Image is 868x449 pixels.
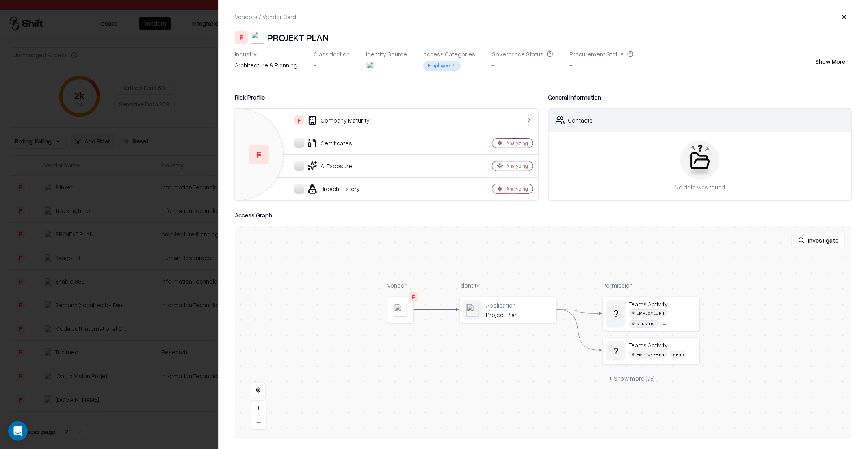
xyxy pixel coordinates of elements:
[235,92,539,102] div: Risk Profile
[314,61,350,69] div: -
[235,210,852,220] div: Access Graph
[548,92,852,102] div: General Information
[491,61,553,69] div: -
[629,320,660,328] div: Sensitive
[409,292,418,302] div: F
[423,61,461,70] div: Employee PII
[314,50,350,58] div: Classification
[569,50,634,58] div: Procurement Status
[235,50,297,58] div: Industry
[423,50,475,58] div: Access Categories
[267,31,329,44] div: PROJEKT PLAN
[507,140,528,147] div: Analyzing
[242,138,451,148] div: Certificates
[629,309,667,317] div: Employee PII
[629,351,667,358] div: Employee PII
[809,54,852,69] button: Show More
[663,320,669,328] button: +1
[602,371,661,386] button: + Show more (78)
[242,115,451,125] div: Company Maturity
[251,31,264,44] img: PROJEKT PLAN
[486,311,553,318] div: Project Plan
[791,233,845,247] button: Investigate
[663,320,669,328] div: + 1
[507,163,528,169] div: Analyzing
[629,341,696,349] div: Teams Activity
[294,115,304,125] div: F
[459,281,557,290] div: Identity
[242,161,451,171] div: AI Exposure
[568,116,593,125] div: Contacts
[366,61,374,69] img: microsoft365.com
[507,185,528,192] div: Analyzing
[235,31,248,44] div: F
[675,183,725,191] div: No data was found
[235,13,296,21] div: Vendors / Vendor Card
[569,61,634,69] div: -
[486,302,553,309] div: Application
[670,351,687,358] div: Send
[242,184,451,194] div: Breach History
[366,50,407,58] div: Identity Source
[602,281,700,290] div: Permission
[491,50,553,58] div: Governance Status
[629,300,696,308] div: Teams Activity
[249,145,269,164] div: F
[235,61,297,69] div: architecture & planning
[387,281,414,290] div: Vendor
